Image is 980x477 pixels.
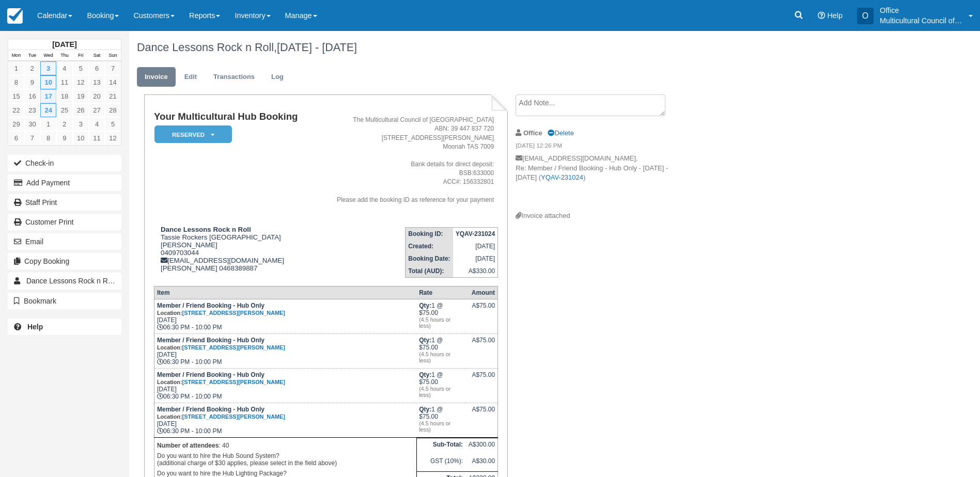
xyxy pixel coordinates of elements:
[453,265,498,278] td: A$330.00
[154,125,232,144] em: Reserved
[105,50,121,61] th: Sun
[27,323,43,331] b: Help
[157,310,285,316] small: Location:
[157,440,414,451] p: : 40
[56,103,72,117] a: 25
[263,67,291,87] a: Log
[7,8,23,24] img: checkfront-main-nav-mini-logo.png
[8,131,24,145] a: 6
[24,103,40,117] a: 23
[8,155,121,171] button: Check-in
[419,386,463,398] em: (4.5 hours or less)
[8,273,121,289] a: Dance Lessons Rock n Roll 22
[416,286,465,299] th: Rate
[8,174,121,191] button: Add Payment
[161,226,251,233] strong: Dance Lessons Rock n Roll
[453,252,498,265] td: [DATE]
[89,61,105,75] a: 6
[89,103,105,117] a: 27
[89,131,105,145] a: 11
[56,50,72,61] th: Thu
[406,252,453,265] th: Booking Date:
[416,403,465,437] td: 1 @ $75.00
[157,371,285,386] strong: Member / Friend Booking - Hub Only
[73,89,89,103] a: 19
[56,61,72,75] a: 4
[105,131,121,145] a: 12
[419,371,431,378] strong: Qty
[465,438,498,454] td: A$300.00
[548,129,573,137] a: Delete
[206,67,262,87] a: Transactions
[157,406,285,420] strong: Member / Friend Booking - Hub Only
[182,344,285,351] a: [STREET_ADDRESS][PERSON_NAME]
[416,299,465,333] td: 1 @ $75.00
[8,214,121,230] a: Customer Print
[8,319,121,335] a: Help
[40,75,56,89] a: 10
[73,61,89,75] a: 5
[8,293,121,309] button: Bookmark
[89,117,105,131] a: 4
[89,50,105,61] th: Sat
[73,50,89,61] th: Fri
[419,316,463,329] em: (4.5 hours or less)
[73,117,89,131] a: 3
[40,61,56,75] a: 3
[465,455,498,471] td: A$30.00
[40,103,56,117] a: 24
[182,310,285,316] a: [STREET_ADDRESS][PERSON_NAME]
[157,337,285,351] strong: Member / Friend Booking - Hub Only
[24,117,40,131] a: 30
[154,333,416,368] td: [DATE] 06:30 PM - 10:00 PM
[105,75,121,89] a: 14
[73,131,89,145] a: 10
[416,333,465,368] td: 1 @ $75.00
[453,240,498,252] td: [DATE]
[416,438,465,454] th: Sub-Total:
[56,89,72,103] a: 18
[40,117,56,131] a: 1
[154,226,314,272] div: Tassie Rockers [GEOGRAPHIC_DATA] [PERSON_NAME] 0409703044 [EMAIL_ADDRESS][DOMAIN_NAME] [PERSON_NA...
[277,41,357,54] span: [DATE] - [DATE]
[154,299,416,333] td: [DATE] 06:30 PM - 10:00 PM
[24,89,40,103] a: 16
[89,89,105,103] a: 20
[52,40,76,49] strong: [DATE]
[177,67,205,87] a: Edit
[468,302,495,317] div: A$75.00
[8,194,121,211] a: Staff Print
[406,240,453,252] th: Created:
[40,131,56,145] a: 8
[105,103,121,117] a: 28
[468,406,495,421] div: A$75.00
[880,5,962,15] p: Office
[419,302,431,309] strong: Qty
[8,253,121,269] button: Copy Booking
[465,286,498,299] th: Amount
[157,302,285,316] strong: Member / Friend Booking - Hub Only
[406,227,453,240] th: Booking ID:
[24,75,40,89] a: 9
[137,41,857,54] h1: Dance Lessons Rock n Roll,
[8,117,24,131] a: 29
[456,230,495,237] strong: YQAV-231024
[827,11,843,20] span: Help
[40,89,56,103] a: 17
[516,141,690,153] em: [DATE] 12:26 PM
[406,265,453,278] th: Total (AUD):
[419,420,463,433] em: (4.5 hours or less)
[8,89,24,103] a: 15
[880,15,962,26] p: Multicultural Council of [GEOGRAPHIC_DATA]
[419,351,463,363] em: (4.5 hours or less)
[157,344,285,351] small: Location:
[157,414,285,420] small: Location:
[24,61,40,75] a: 2
[8,233,121,250] button: Email
[182,379,285,385] a: [STREET_ADDRESS][PERSON_NAME]
[154,112,314,122] h1: Your Multicultural Hub Booking
[516,211,690,221] div: Invoice attached
[26,277,115,285] span: Dance Lessons Rock n Roll
[154,368,416,403] td: [DATE] 06:30 PM - 10:00 PM
[541,173,583,181] a: YQAV-231024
